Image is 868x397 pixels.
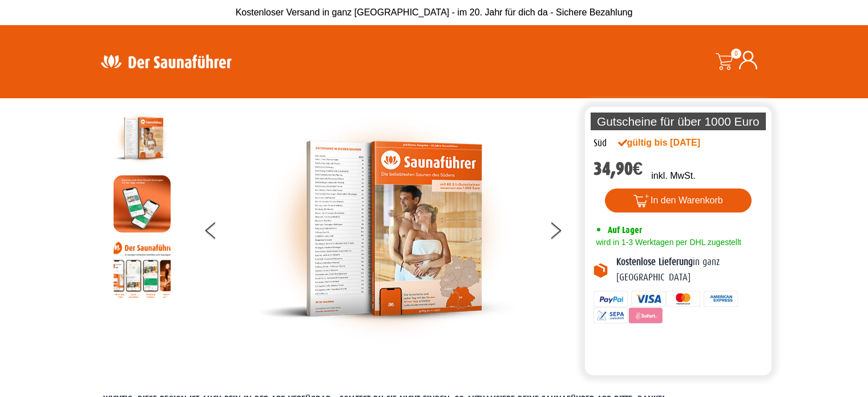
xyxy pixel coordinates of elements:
[618,136,725,150] div: gültig bis [DATE]
[114,241,171,298] img: Anleitung7tn
[594,238,741,247] span: wird in 1-3 Werktagen per DHL zugestellt
[651,169,695,183] p: inkl. MwSt.
[616,256,693,267] b: Kostenlose Lieferung
[608,224,642,235] span: Auf Lager
[605,189,752,212] button: In den Warenkorb
[731,49,741,59] span: 0
[236,7,633,17] span: Kostenloser Versand in ganz [GEOGRAPHIC_DATA] - im 20. Jahr für dich da - Sichere Bezahlung
[114,110,171,167] img: der-saunafuehrer-2025-sued
[114,175,171,232] img: MOCKUP-iPhone_regional
[633,158,643,179] span: €
[591,113,766,130] p: Gutscheine für über 1000 Euro
[259,110,515,348] img: der-saunafuehrer-2025-sued
[616,255,764,285] p: in ganz [GEOGRAPHIC_DATA]
[594,136,607,151] div: Süd
[594,158,643,179] bdi: 34,90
